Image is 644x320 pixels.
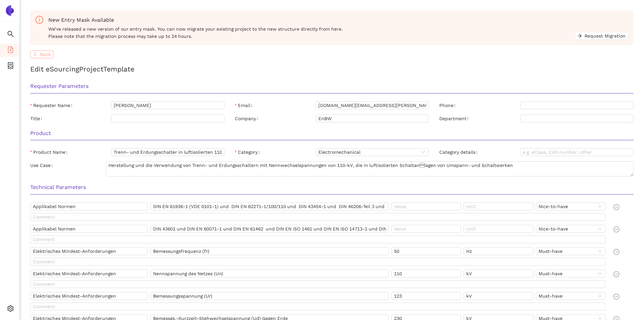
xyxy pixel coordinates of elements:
input: Category details [520,148,633,156]
span: minus-circle [613,294,619,300]
input: Details [150,225,389,233]
input: Title [111,115,224,122]
span: info-circle [35,16,43,24]
input: Unit [464,202,533,210]
input: Phone [520,101,633,109]
input: Comment [30,235,606,243]
button: leftBack [30,50,54,58]
span: minus-circle [613,271,619,277]
input: Details [150,292,389,300]
input: Name [30,292,148,300]
span: minus-circle [613,249,619,255]
span: Nice-to-have [539,225,603,232]
input: Unit [464,270,533,278]
h3: Product [30,129,633,138]
input: Details [150,270,389,278]
span: Request Migration [585,32,626,40]
input: Name [30,202,148,210]
span: Must-have [539,292,603,300]
span: Must-have [539,270,603,277]
label: Department [439,115,471,122]
h2: Edit eSourcing Project Template [30,64,633,74]
img: Logo [5,5,15,16]
span: search [7,28,14,41]
input: Email [316,101,429,109]
input: Department [520,115,633,122]
button: arrow-rightRequest Migration [575,32,628,40]
label: Category details [439,148,480,156]
input: Name [30,270,148,278]
span: container [7,60,14,73]
input: Name [30,225,148,233]
input: Value [391,247,461,255]
input: Product Name [111,148,224,156]
input: Value [391,270,461,278]
label: Title [30,115,45,122]
label: Requester Name [30,101,75,109]
input: Comment [30,303,606,310]
span: minus-circle [613,204,619,210]
span: Back [40,51,51,58]
input: Comment [30,280,606,288]
h3: Technical Parameters [30,183,633,192]
span: setting [7,303,14,316]
span: left [33,52,37,57]
label: Use Case [30,161,55,169]
label: Category [235,148,262,156]
input: Requester Name [111,101,224,109]
span: minus-circle [613,227,619,232]
span: arrow-right [577,34,582,39]
input: Comment [30,258,606,266]
input: Value [391,292,461,300]
label: Company [235,115,261,122]
h3: Requester Parameters [30,82,633,91]
span: file-add [7,44,14,57]
input: Unit [464,225,533,233]
span: Nice-to-have [539,203,603,210]
input: Details [150,247,389,255]
span: Electromechanical [318,148,426,156]
label: Product Name [30,148,70,156]
input: Name [30,247,148,255]
input: Unit [464,292,533,300]
input: Details [150,202,389,210]
label: Phone [439,101,458,109]
label: Email [235,101,255,109]
span: Must-have [539,248,603,255]
input: Company [316,115,429,122]
input: Value [391,202,461,210]
input: Value [391,225,461,233]
input: Comment [30,213,606,221]
input: Unit [464,247,533,255]
textarea: Use Case [106,161,634,176]
span: We’ve released a new version of our entry mask. You can now migrate your existing project to the ... [48,25,575,40]
div: New Entry Mask Available [48,16,628,24]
